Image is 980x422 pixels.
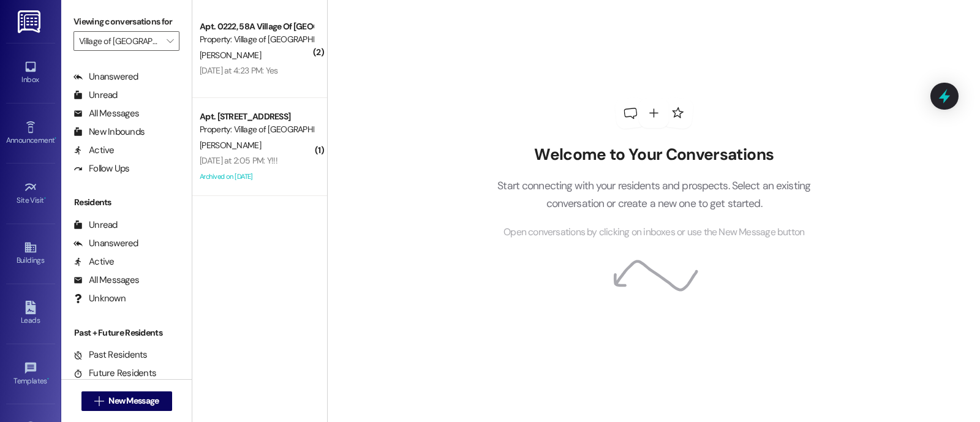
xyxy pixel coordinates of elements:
[73,255,115,268] div: Active
[200,50,261,61] span: [PERSON_NAME]
[73,70,138,83] div: Unanswered
[6,177,55,210] a: Site Visit •
[200,20,313,33] div: Apt. 0222, 58A Village Of [GEOGRAPHIC_DATA]
[73,237,138,250] div: Unanswered
[198,169,314,184] div: Archived on [DATE]
[200,33,313,46] div: Property: Village of [GEOGRAPHIC_DATA]
[200,123,313,136] div: Property: Village of [GEOGRAPHIC_DATA]
[61,326,192,339] div: Past + Future Residents
[73,274,139,287] div: All Messages
[73,162,130,175] div: Follow Ups
[81,391,172,411] button: New Message
[73,219,118,232] div: Unread
[94,396,104,406] i: 
[79,31,160,51] input: All communities
[73,12,179,31] label: Viewing conversations for
[73,144,115,157] div: Active
[18,10,43,33] img: ResiDesk Logo
[55,134,56,143] span: •
[73,349,148,361] div: Past Residents
[200,65,278,76] div: [DATE] at 4:23 PM: Yes
[44,194,46,203] span: •
[73,89,118,102] div: Unread
[6,237,55,270] a: Buildings
[479,145,829,165] h2: Welcome to Your Conversations
[479,177,829,212] p: Start connecting with your residents and prospects. Select an existing conversation or create a n...
[6,297,55,330] a: Leads
[108,394,159,407] span: New Message
[200,110,313,123] div: Apt. [STREET_ADDRESS]
[73,107,139,120] div: All Messages
[73,292,126,305] div: Unknown
[167,36,173,46] i: 
[200,140,261,151] span: [PERSON_NAME]
[47,375,49,383] span: •
[200,155,277,166] div: [DATE] at 2:05 PM: Y!!!
[73,126,145,138] div: New Inbounds
[6,56,55,89] a: Inbox
[61,196,192,209] div: Residents
[73,367,156,380] div: Future Residents
[503,225,804,240] span: Open conversations by clicking on inboxes or use the New Message button
[6,358,55,391] a: Templates •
